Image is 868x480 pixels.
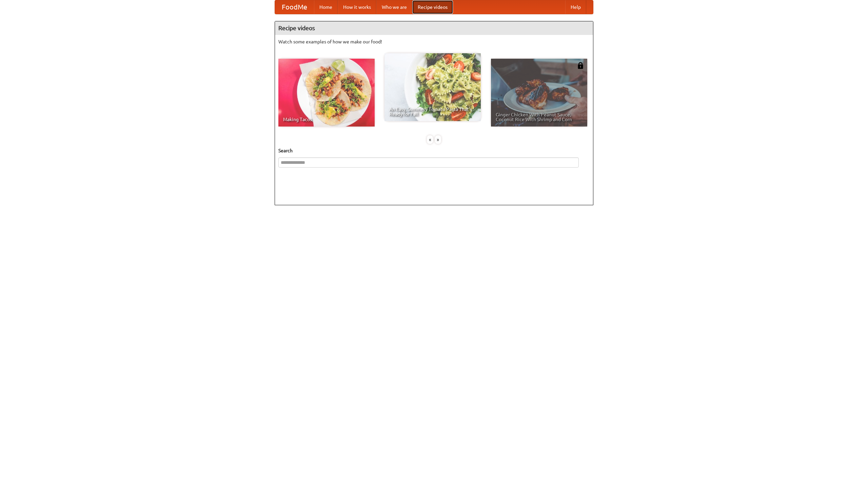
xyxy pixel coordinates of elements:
span: An Easy, Summery Tomato Pasta That's Ready for Fall [389,107,476,116]
span: Making Tacos [283,117,370,122]
div: » [435,135,441,144]
a: How it works [338,0,376,14]
img: 483408.png [577,62,584,69]
a: Home [314,0,338,14]
a: An Easy, Summery Tomato Pasta That's Ready for Fall [384,53,481,121]
a: FoodMe [275,0,314,14]
a: Who we are [376,0,412,14]
h4: Recipe videos [275,21,593,35]
div: « [427,135,433,144]
a: Help [565,0,586,14]
a: Making Tacos [278,59,375,127]
p: Watch some examples of how we make our food! [278,38,590,45]
h5: Search [278,147,590,154]
a: Recipe videos [412,0,453,14]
